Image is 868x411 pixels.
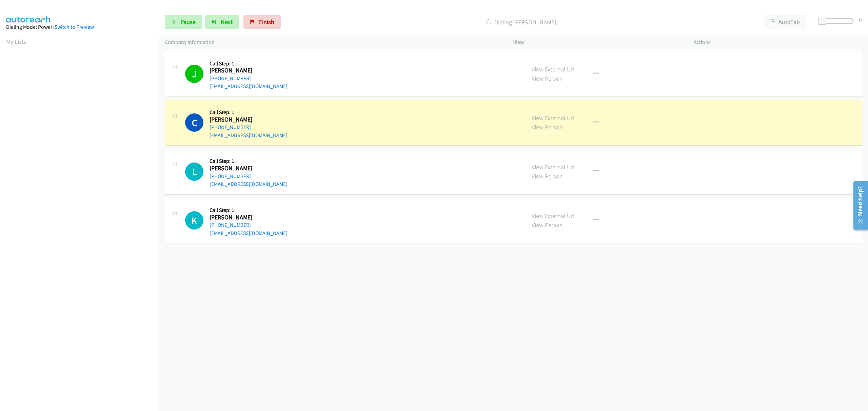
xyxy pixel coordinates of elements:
[185,211,203,230] h1: K
[859,15,862,24] div: 0
[210,207,288,214] h5: Call Step: 1
[205,15,239,29] button: Next
[210,214,269,221] h2: [PERSON_NAME]
[210,222,251,228] a: [PHONE_NUMBER]
[532,114,575,122] a: View External Url
[532,221,563,229] a: View Person
[185,65,203,83] h1: J
[6,52,159,374] iframe: Dialpad
[180,18,196,26] span: Pause
[290,18,752,27] p: Dialing [PERSON_NAME]
[55,24,94,30] a: Switch to Preview
[6,23,153,31] div: Dialing Mode: Power |
[221,18,233,26] span: Next
[532,65,575,73] a: View External Url
[532,172,563,180] a: View Person
[259,18,274,26] span: Finish
[185,163,203,181] div: The call is yet to be attempted
[210,158,288,165] h5: Call Step: 1
[210,173,251,179] a: [PHONE_NUMBER]
[210,230,288,236] a: [EMAIL_ADDRESS][DOMAIN_NAME]
[210,60,288,67] h5: Call Step: 1
[210,124,251,130] a: [PHONE_NUMBER]
[210,181,288,187] a: [EMAIL_ADDRESS][DOMAIN_NAME]
[165,38,501,46] p: Company Information
[185,211,203,230] div: The call is yet to be attempted
[210,75,251,82] a: [PHONE_NUMBER]
[532,123,563,131] a: View Person
[165,15,202,29] a: Pause
[185,163,203,181] h1: L
[210,67,269,74] h2: [PERSON_NAME]
[210,165,269,172] h2: [PERSON_NAME]
[532,74,563,82] a: View Person
[694,38,862,46] p: Actions
[532,163,575,171] a: View External Url
[210,132,288,138] a: [EMAIL_ADDRESS][DOMAIN_NAME]
[210,83,288,89] a: [EMAIL_ADDRESS][DOMAIN_NAME]
[513,38,682,46] p: View
[764,15,806,29] button: AutoTab
[532,212,575,220] a: View External Url
[210,116,269,124] h2: [PERSON_NAME]
[849,178,868,232] iframe: Resource Center
[185,113,203,132] h1: C
[243,15,281,29] a: Finish
[6,38,26,45] a: My Lists
[210,109,288,116] h5: Call Step: 1
[822,18,853,24] div: Delay between calls (in seconds)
